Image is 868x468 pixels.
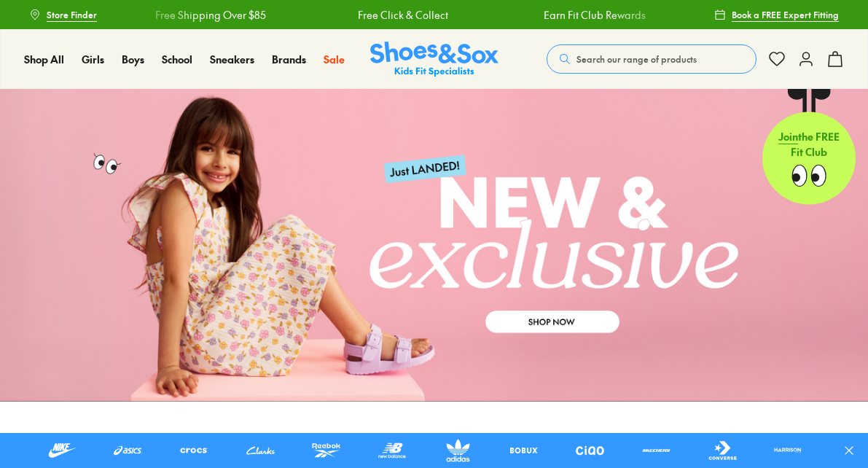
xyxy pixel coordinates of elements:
[272,52,306,67] a: Brands
[370,42,498,77] a: Shoes & Sox
[324,52,345,66] span: Sale
[732,8,839,21] span: Book a FREE Expert Fitting
[542,7,644,23] a: Earn Fit Club Rewards
[210,52,254,66] span: Sneakers
[762,88,856,205] a: Jointhe FREE Fit Club
[547,44,756,74] button: Search our range of products
[162,52,192,67] a: School
[714,1,839,28] a: Book a FREE Expert Fitting
[162,52,192,66] span: School
[122,52,144,66] span: Boys
[356,7,447,23] a: Free Click & Collect
[778,129,798,144] span: Join
[24,52,64,67] a: Shop All
[29,1,97,28] a: Store Finder
[272,52,306,66] span: Brands
[370,42,498,77] img: SNS_Logo_Responsive.svg
[576,52,697,66] span: Search our range of products
[762,117,856,171] p: the FREE Fit Club
[210,52,254,67] a: Sneakers
[24,52,64,66] span: Shop All
[122,52,144,67] a: Boys
[154,7,265,23] a: Free Shipping Over $85
[324,52,345,67] a: Sale
[82,52,104,66] span: Girls
[47,8,97,21] span: Store Finder
[82,52,104,67] a: Girls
